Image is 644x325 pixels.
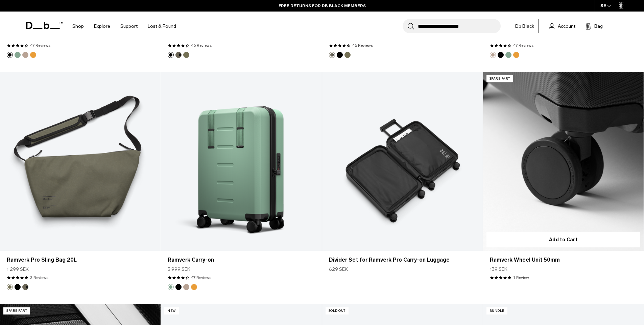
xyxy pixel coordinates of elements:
[513,42,533,48] a: 47 reviews
[183,284,189,290] button: Fogbow Beige
[168,52,174,58] button: Black Out
[120,14,138,38] a: Support
[486,75,513,82] p: Spare Part
[490,256,637,264] a: Ramverk Wheel Unit 50mm
[337,52,343,58] button: Black Out
[498,52,504,58] button: Black Out
[513,52,519,58] button: Parhelion Orange
[511,19,539,33] a: Db Black
[326,307,349,314] p: Sold Out
[30,52,36,58] button: Parhelion Orange
[279,3,366,9] a: FREE RETURNS FOR DB BLACK MEMBERS
[490,266,507,273] span: 139 SEK
[594,23,603,30] span: Bag
[329,266,348,273] span: 629 SEK
[30,42,50,48] a: 47 reviews
[329,256,476,264] a: Divider Set for Ramverk Pro Carry-on Luggage
[168,266,190,273] span: 3 999 SEK
[183,52,189,58] button: Mash Green
[486,232,640,247] button: Add to Cart
[7,284,13,290] button: Mash Green
[558,23,575,30] span: Account
[191,284,197,290] button: Parhelion Orange
[490,52,496,58] button: Fogbow Beige
[22,284,28,290] button: Forest Green
[164,307,179,314] p: New
[67,12,181,41] nav: Main Navigation
[586,22,603,30] button: Bag
[191,275,211,281] a: 47 reviews
[30,275,48,281] a: 2 reviews
[3,307,30,314] p: Spare Part
[322,72,483,251] a: Divider Set for Ramverk Pro Carry-on Luggage
[7,52,13,58] button: Black Out
[15,284,21,290] button: Black Out
[513,275,529,281] a: 1 reviews
[7,256,154,264] a: Ramverk Pro Sling Bag 20L
[505,52,511,58] button: Green Ray
[7,266,29,273] span: 1 299 SEK
[168,256,315,264] a: Ramverk Carry-on
[549,22,575,30] a: Account
[148,14,176,38] a: Lost & Found
[352,42,373,48] a: 46 reviews
[15,52,21,58] button: Green Ray
[329,52,335,58] button: Forest Green
[191,42,212,48] a: 46 reviews
[486,307,507,314] p: Bundle
[161,72,321,251] a: Ramverk Carry-on
[175,284,182,290] button: Black Out
[483,72,644,251] a: Ramverk Wheel Unit 50mm
[168,284,174,290] button: Green Ray
[72,14,84,38] a: Shop
[344,52,351,58] button: Mash Green
[22,52,28,58] button: Fogbow Beige
[175,52,182,58] button: Forest Green
[94,14,110,38] a: Explore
